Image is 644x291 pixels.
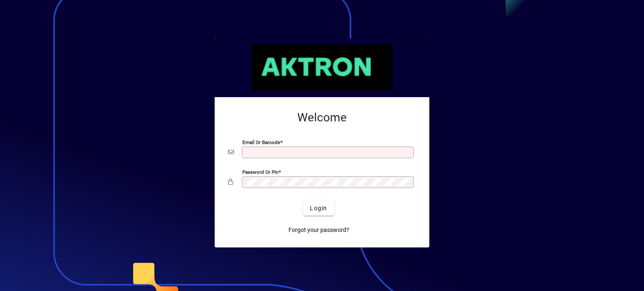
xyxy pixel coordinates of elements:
[242,139,280,145] mat-label: Email or Barcode
[242,169,278,175] mat-label: Password or Pin
[303,201,334,216] button: Login
[310,204,327,213] span: Login
[285,222,353,237] a: Forgot your password?
[228,111,416,125] h2: Welcome
[288,226,349,234] span: Forgot your password?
